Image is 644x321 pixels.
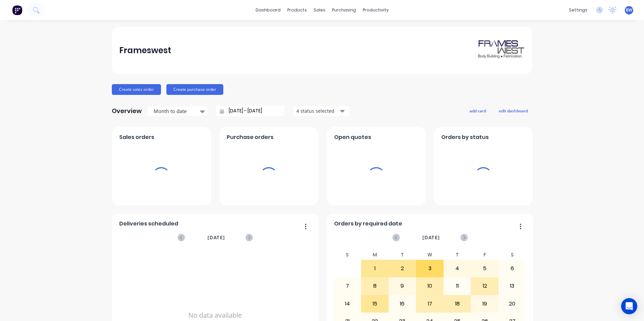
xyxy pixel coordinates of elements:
img: Factory [12,5,22,15]
div: S [498,250,526,260]
div: 3 [416,260,443,277]
div: Frameswest [119,44,171,57]
div: settings [566,5,591,15]
div: W [416,250,444,260]
span: Deliveries scheduled [119,220,178,228]
span: Open quotes [334,133,371,141]
div: 1 [361,260,388,277]
div: 9 [389,278,416,294]
div: 17 [416,295,443,312]
button: Create sales order [112,84,161,95]
span: [DATE] [207,234,225,241]
button: 4 status selected [293,106,350,116]
div: productivity [359,5,392,15]
div: F [471,250,498,260]
div: 11 [444,278,471,294]
div: 7 [334,278,361,294]
div: 18 [444,295,471,312]
div: Open Intercom Messenger [621,298,637,314]
span: [DATE] [422,234,440,241]
button: edit dashboard [494,106,532,115]
button: add card [465,106,490,115]
div: T [389,250,416,260]
a: dashboard [252,5,284,15]
span: Orders by status [441,133,489,141]
div: Overview [112,104,142,118]
div: products [284,5,310,15]
div: 14 [334,295,361,312]
div: T [444,250,471,260]
div: 12 [471,278,498,294]
div: 16 [389,295,416,312]
div: 5 [471,260,498,277]
div: 10 [416,278,443,294]
div: 2 [389,260,416,277]
div: 20 [499,295,526,312]
div: 19 [471,295,498,312]
img: Frameswest [478,39,525,62]
span: Orders by required date [334,220,402,228]
div: 4 status selected [296,107,339,114]
div: 6 [499,260,526,277]
div: sales [310,5,329,15]
div: purchasing [329,5,359,15]
span: Purchase orders [227,133,273,141]
button: Create purchase order [166,84,223,95]
div: 8 [361,278,388,294]
div: 15 [361,295,388,312]
div: M [361,250,389,260]
div: 4 [444,260,471,277]
span: Sales orders [119,133,154,141]
div: 13 [499,278,526,294]
span: BW [626,7,632,13]
div: S [334,250,361,260]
